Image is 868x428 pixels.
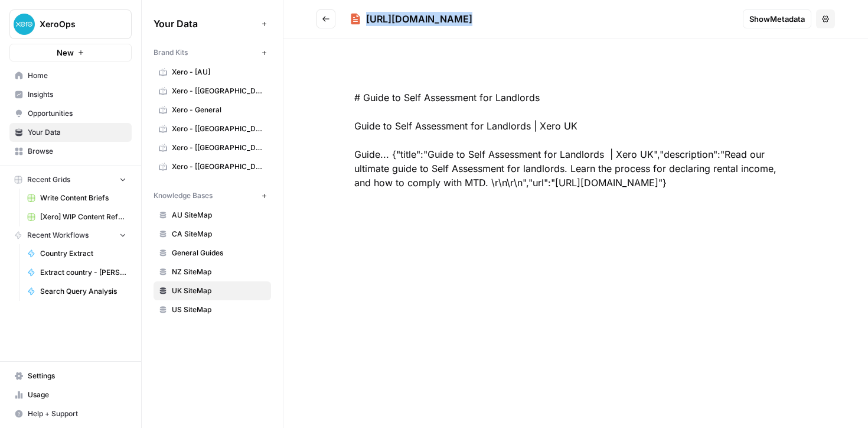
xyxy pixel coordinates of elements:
[154,47,188,58] span: Brand Kits
[9,123,132,142] a: Your Data
[154,119,271,138] a: Xero - [[GEOGRAPHIC_DATA]]
[154,244,271,262] a: General Guides
[743,9,811,28] button: ShowMetadata
[172,267,266,277] span: NZ SiteMap
[9,171,132,189] button: Recent Grids
[40,212,126,222] span: [Xero] WIP Content Refresh
[9,226,132,244] button: Recent Workflows
[40,248,126,259] span: Country Extract
[154,300,271,319] a: US SiteMap
[28,371,126,381] span: Settings
[172,86,266,96] span: Xero - [[GEOGRAPHIC_DATA]]
[27,230,89,241] span: Recent Workflows
[22,189,132,207] a: Write Content Briefs
[40,18,111,30] span: XeroOps
[28,108,126,119] span: Opportunities
[154,190,213,201] span: Knowledge Bases
[40,286,126,297] span: Search Query Analysis
[154,206,271,225] a: AU SiteMap
[172,161,266,172] span: Xero - [[GEOGRAPHIC_DATA]]
[154,63,271,82] a: Xero - [AU]
[316,62,835,218] div: # Guide to Self Assessment for Landlords Guide to Self Assessment for Landlords | Xero UK Guide.....
[22,244,132,263] a: Country Extract
[9,367,132,385] a: Settings
[366,12,472,26] div: [URL][DOMAIN_NAME]
[154,281,271,300] a: UK SiteMap
[28,390,126,400] span: Usage
[14,14,35,35] img: XeroOps Logo
[154,17,257,31] span: Your Data
[9,404,132,423] button: Help + Support
[154,82,271,100] a: Xero - [[GEOGRAPHIC_DATA]]
[172,229,266,239] span: CA SiteMap
[316,9,335,28] button: Go back
[40,193,126,203] span: Write Content Briefs
[22,282,132,301] a: Search Query Analysis
[9,85,132,104] a: Insights
[154,157,271,176] a: Xero - [[GEOGRAPHIC_DATA]]
[28,408,126,419] span: Help + Support
[27,174,70,185] span: Recent Grids
[172,124,266,134] span: Xero - [[GEOGRAPHIC_DATA]]
[154,225,271,244] a: CA SiteMap
[22,263,132,282] a: Extract country - [PERSON_NAME]
[154,262,271,281] a: NZ SiteMap
[172,210,266,221] span: AU SiteMap
[40,267,126,278] span: Extract country - [PERSON_NAME]
[28,127,126,138] span: Your Data
[172,142,266,153] span: Xero - [[GEOGRAPHIC_DATA]]
[172,67,266,77] span: Xero - [AU]
[172,286,266,296] span: UK SiteMap
[28,146,126,157] span: Browse
[57,47,74,59] span: New
[154,100,271,119] a: Xero - General
[9,44,132,61] button: New
[172,304,266,315] span: US SiteMap
[28,70,126,81] span: Home
[172,105,266,115] span: Xero - General
[9,104,132,123] a: Opportunities
[9,66,132,85] a: Home
[154,138,271,157] a: Xero - [[GEOGRAPHIC_DATA]]
[22,207,132,226] a: [Xero] WIP Content Refresh
[9,142,132,161] a: Browse
[9,385,132,404] a: Usage
[9,9,132,39] button: Workspace: XeroOps
[749,13,805,25] span: Show Metadata
[172,248,266,258] span: General Guides
[28,89,126,100] span: Insights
